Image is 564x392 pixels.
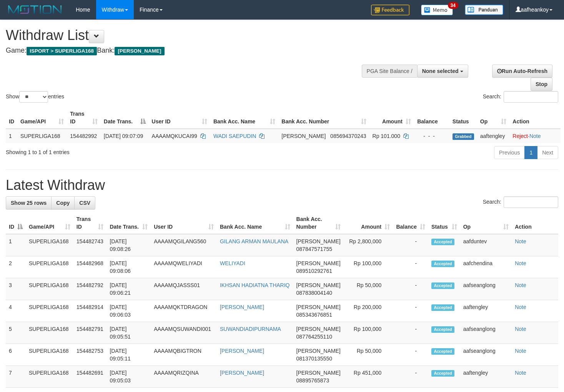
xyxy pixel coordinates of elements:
a: Note [515,326,526,332]
td: 154482753 [73,344,107,366]
th: Trans ID: activate to sort column ascending [67,107,100,129]
a: Next [537,146,558,159]
td: AAAAMQSUWANDI001 [151,322,217,344]
img: panduan.png [465,5,503,15]
th: Date Trans.: activate to sort column descending [101,107,149,129]
th: Game/API: activate to sort column ascending [17,107,67,129]
td: - [393,234,428,256]
select: Showentries [19,91,48,103]
td: - [393,278,428,300]
label: Search: [483,196,558,208]
h1: Latest Withdraw [6,178,558,193]
span: Copy 085694370243 to clipboard [330,133,366,139]
a: Stop [531,78,552,91]
td: 5 [6,322,26,344]
th: ID [6,107,17,129]
a: Note [515,260,526,266]
span: CSV [79,200,90,206]
span: [PERSON_NAME] [281,133,326,139]
span: AAAAMQKUCAI99 [152,133,197,139]
img: MOTION_logo.png [6,4,64,15]
img: Button%20Memo.svg [421,5,453,15]
td: aafseanglong [460,278,512,300]
td: SUPERLIGA168 [26,366,73,388]
span: Grabbed [453,133,474,140]
a: Run Auto-Refresh [492,65,552,78]
td: 154482691 [73,366,107,388]
a: [PERSON_NAME] [220,348,264,354]
span: Accepted [431,239,454,245]
td: 1 [6,129,17,143]
th: Game/API: activate to sort column ascending [26,212,73,234]
a: Previous [494,146,525,159]
span: [PERSON_NAME] [115,47,164,55]
td: - [393,300,428,322]
span: Copy 081370135550 to clipboard [296,355,332,362]
th: Status [449,107,477,129]
span: 34 [448,2,458,9]
span: Accepted [431,326,454,333]
span: None selected [422,68,459,74]
th: Op: activate to sort column ascending [460,212,512,234]
div: PGA Site Balance / [362,65,417,78]
a: SUWANDIADIPURNAMA [220,326,281,332]
th: Trans ID: activate to sort column ascending [73,212,107,234]
td: SUPERLIGA168 [26,234,73,256]
span: Rp 101.000 [373,133,400,139]
td: aafduntev [460,234,512,256]
span: Copy 087847571755 to clipboard [296,246,332,252]
td: 6 [6,344,26,366]
span: [PERSON_NAME] [296,282,341,288]
input: Search: [504,91,558,103]
span: Copy 087764255110 to clipboard [296,334,332,340]
label: Show entries [6,91,64,103]
a: [PERSON_NAME] [220,304,264,310]
a: Note [529,133,541,139]
td: 154482743 [73,234,107,256]
td: 3 [6,278,26,300]
div: Showing 1 to 1 of 1 entries [6,145,229,156]
span: [PERSON_NAME] [296,238,341,244]
td: SUPERLIGA168 [26,322,73,344]
span: [DATE] 09:07:09 [104,133,143,139]
td: aafseanglong [460,344,512,366]
span: 154482992 [70,133,97,139]
span: [PERSON_NAME] [296,326,341,332]
td: [DATE] 09:05:51 [106,322,151,344]
span: Accepted [431,261,454,267]
a: [PERSON_NAME] [220,370,264,376]
th: Bank Acc. Number: activate to sort column ascending [293,212,344,234]
a: Note [515,282,526,288]
td: AAAAMQKTDRAGON [151,300,217,322]
td: Rp 50,000 [344,344,393,366]
td: SUPERLIGA168 [26,300,73,322]
td: [DATE] 09:05:03 [106,366,151,388]
label: Search: [483,91,558,103]
span: [PERSON_NAME] [296,260,341,266]
td: SUPERLIGA168 [26,344,73,366]
td: Rp 50,000 [344,278,393,300]
td: · [509,129,561,143]
td: aaftengley [477,129,510,143]
th: Bank Acc. Name: activate to sort column ascending [210,107,278,129]
td: Rp 200,000 [344,300,393,322]
a: GILANG ARMAN MAULANA [220,238,288,244]
td: aaftengley [460,366,512,388]
td: AAAAMQGILANG560 [151,234,217,256]
span: [PERSON_NAME] [296,370,341,376]
td: SUPERLIGA168 [17,129,67,143]
td: 4 [6,300,26,322]
td: - [393,344,428,366]
th: Date Trans.: activate to sort column ascending [106,212,151,234]
a: Note [515,348,526,354]
th: Action [509,107,561,129]
span: ISPORT > SUPERLIGA168 [27,47,97,55]
td: 154482968 [73,256,107,278]
a: WELIYADI [220,260,245,266]
span: Accepted [431,304,454,311]
th: Amount: activate to sort column ascending [369,107,414,129]
th: Balance [414,107,449,129]
th: Op: activate to sort column ascending [477,107,510,129]
a: Note [515,370,526,376]
td: aafchendina [460,256,512,278]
